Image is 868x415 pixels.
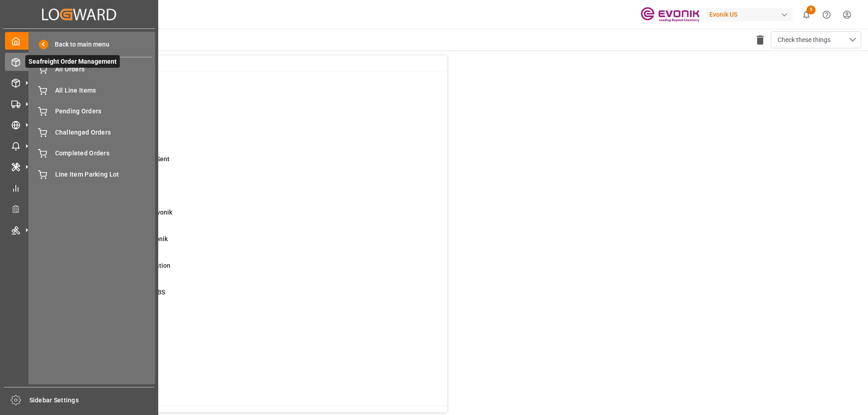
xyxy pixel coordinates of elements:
[706,8,793,21] div: Evonik US
[32,103,152,120] a: Pending Orders
[47,234,436,253] a: 0Error Sales Order Update to EvonikShipment
[778,35,830,45] span: Check these things
[32,145,152,162] a: Completed Orders
[47,75,436,93] a: 0MOT Missing at Order LevelSales Order-IVPO
[29,396,155,405] span: Sidebar Settings
[807,5,816,14] span: 5
[47,288,436,307] a: 0Pending Bkg Request sent to ABSShipment
[5,200,153,218] a: Transport Planner
[47,208,436,227] a: 2Error on Initial Sales Order to EvonikShipment
[32,61,152,78] a: All Orders
[47,181,436,200] a: 4ETD < 3 Days,No Del # Rec'dShipment
[5,179,153,196] a: My Reports
[55,149,152,158] span: Completed Orders
[796,5,816,25] button: show 5 new notifications
[55,65,152,74] span: All Orders
[47,154,436,173] a: 19ETD>3 Days Past,No Cost Msg SentShipment
[55,128,152,137] span: Challenged Orders
[47,101,436,120] a: 19ABS: No Bkg Req Sent DateShipment
[55,170,152,179] span: Line Item Parking Lot
[32,123,152,141] a: Challenged Orders
[47,341,436,360] a: 18TU: PGI Missing - Cut < 3 DaysTransport Unit
[706,6,796,23] button: Evonik US
[771,31,861,48] button: open menu
[55,107,152,116] span: Pending Orders
[55,86,152,95] span: All Line Items
[47,128,436,147] a: 3ETA > 10 Days , No ATA EnteredShipment
[47,314,436,333] a: 0Main-Leg Shipment # ErrorShipment
[25,55,120,68] span: Seafreight Order Management
[48,40,109,49] span: Back to main menu
[32,165,152,183] a: Line Item Parking Lot
[47,368,436,387] a: 2TU : Pre-Leg Shipment # ErrorTransport Unit
[32,81,152,99] a: All Line Items
[5,32,153,50] a: My Cockpit
[641,7,699,23] img: Evonik-brand-mark-Deep-Purple-RGB.jpeg_1700498283.jpeg
[47,261,436,280] a: 24ABS: Missing Booking ConfirmationShipment
[816,5,837,25] button: Help Center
